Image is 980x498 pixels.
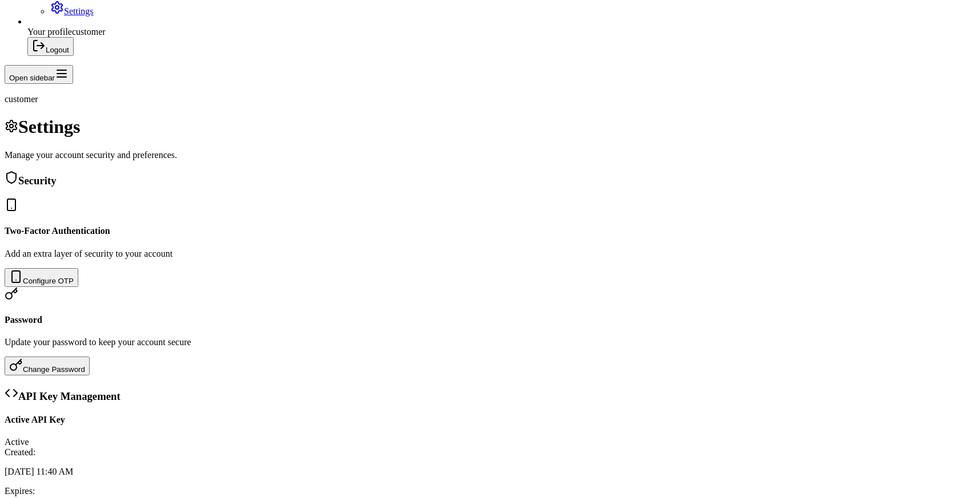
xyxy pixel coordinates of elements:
h3: Security [5,171,975,187]
h4: Two-Factor Authentication [5,226,975,236]
p: Update your password to keep your account secure [5,337,975,347]
button: Open sidebar [5,65,73,84]
button: Configure OTP [5,268,78,287]
span: Your profile [27,27,72,37]
h4: Active API Key [5,415,975,425]
p: [DATE] 11:40 AM [5,467,975,477]
span: customer [5,94,38,104]
span: Active [5,437,29,447]
h4: Password [5,315,975,325]
span: Expires: [5,486,35,496]
span: Open sidebar [9,74,55,82]
span: customer [72,27,106,37]
p: Manage your account security and preferences. [5,150,975,160]
button: Logout [27,37,74,56]
a: Settings [50,6,94,16]
button: Change Password [5,357,90,375]
h1: Settings [5,116,975,137]
p: Add an extra layer of security to your account [5,249,975,259]
h3: API Key Management [5,386,975,403]
span: Created: [5,447,35,457]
